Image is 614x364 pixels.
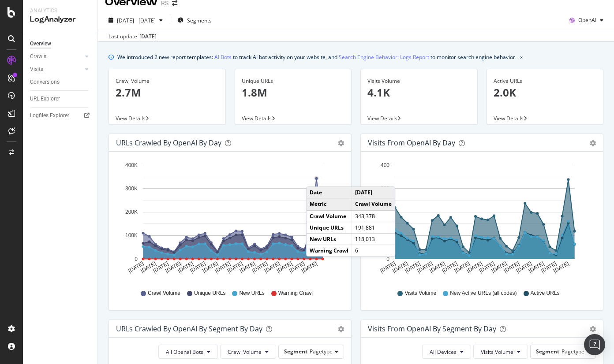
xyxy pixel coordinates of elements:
[584,334,605,355] div: Open Intercom Messenger
[352,234,395,245] td: 118,013
[307,198,352,210] td: Metric
[386,256,389,262] text: 0
[242,115,272,122] span: View Details
[518,51,525,63] button: close banner
[473,345,528,359] button: Visits Volume
[528,260,545,274] text: [DATE]
[590,326,596,332] div: gear
[251,260,269,274] text: [DATE]
[368,159,593,281] svg: A chart.
[453,260,471,274] text: [DATE]
[536,348,559,355] span: Segment
[494,115,524,122] span: View Details
[202,260,219,274] text: [DATE]
[430,348,457,356] span: All Devices
[239,260,256,274] text: [DATE]
[307,234,352,245] td: New URLs
[300,260,318,274] text: [DATE]
[391,260,409,274] text: [DATE]
[278,290,313,297] span: Warning Crawl
[30,94,60,104] div: URL Explorer
[263,260,281,274] text: [DATE]
[105,13,166,27] button: [DATE] - [DATE]
[562,348,584,355] span: Pagetype
[116,324,262,333] div: URLs Crawled by OpenAI By Segment By Day
[30,65,82,74] a: Visits
[338,140,344,146] div: gear
[116,115,146,122] span: View Details
[352,210,395,222] td: 343,378
[194,290,225,297] span: Unique URLs
[416,260,434,274] text: [DATE]
[239,290,264,297] span: New URLs
[116,138,221,147] div: URLs Crawled by OpenAI by day
[30,39,91,48] a: Overview
[189,260,207,274] text: [DATE]
[116,77,219,85] div: Crawl Volume
[127,260,145,274] text: [DATE]
[307,245,352,256] td: Warning Crawl
[494,77,597,85] div: Active URLs
[288,260,306,274] text: [DATE]
[139,260,157,274] text: [DATE]
[367,77,471,85] div: Visits Volume
[307,187,352,198] td: Date
[158,345,218,359] button: All Openai Bots
[494,85,597,100] p: 2.0K
[276,260,293,274] text: [DATE]
[166,348,203,356] span: All Openai Bots
[214,52,232,62] a: AI Bots
[481,348,513,356] span: Visits Volume
[578,16,596,24] span: OpenAI
[152,260,170,274] text: [DATE]
[148,290,180,297] span: Crawl Volume
[109,33,157,41] div: Last update
[177,260,195,274] text: [DATE]
[338,326,344,332] div: gear
[368,324,496,333] div: Visits from OpenAI By Segment By Day
[30,111,69,120] div: Logfiles Explorer
[228,348,262,356] span: Crawl Volume
[30,52,82,61] a: Crawls
[125,233,138,239] text: 100K
[30,65,43,74] div: Visits
[566,13,607,27] button: OpenAI
[381,162,389,168] text: 400
[125,162,138,168] text: 400K
[220,345,276,359] button: Crawl Volume
[367,85,471,100] p: 4.1K
[339,52,429,62] a: Search Engine Behavior: Logs Report
[490,260,508,274] text: [DATE]
[307,222,352,233] td: Unique URLs
[109,52,603,62] div: info banner
[540,260,558,274] text: [DATE]
[116,85,219,100] p: 2.7M
[552,260,570,274] text: [DATE]
[30,78,60,87] div: Conversions
[187,17,212,24] span: Segments
[503,260,520,274] text: [DATE]
[125,209,138,215] text: 200K
[441,260,459,274] text: [DATE]
[135,256,138,262] text: 0
[478,260,496,274] text: [DATE]
[404,290,436,297] span: Visits Volume
[466,260,483,274] text: [DATE]
[352,245,395,256] td: 6
[30,78,91,87] a: Conversions
[531,290,560,297] span: Active URLs
[429,260,446,274] text: [DATE]
[117,17,156,24] span: [DATE] - [DATE]
[139,33,157,41] div: [DATE]
[125,186,138,192] text: 300K
[30,15,90,25] div: LogAnalyzer
[404,260,422,274] text: [DATE]
[116,159,341,281] svg: A chart.
[214,260,232,274] text: [DATE]
[368,138,455,147] div: Visits from OpenAI by day
[165,260,182,274] text: [DATE]
[226,260,244,274] text: [DATE]
[174,13,215,27] button: Segments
